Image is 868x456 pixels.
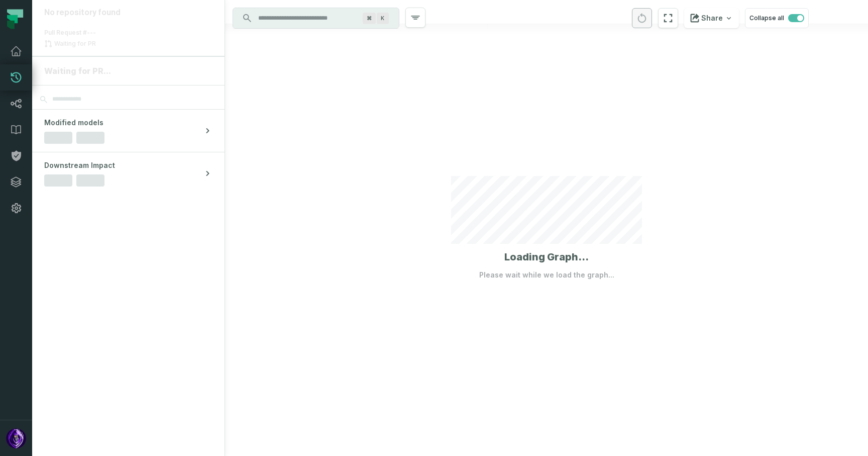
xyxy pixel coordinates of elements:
h1: Loading Graph... [504,250,589,264]
div: No repository found [44,8,212,18]
span: Waiting for PR [52,40,98,48]
button: Modified models [32,110,225,152]
div: Waiting for PR... [44,65,212,77]
img: avatar of Ofir Or [6,428,26,448]
button: Collapse all [745,8,809,28]
button: Share [684,8,739,28]
span: Press ⌘ + K to focus the search bar [363,13,376,24]
span: Pull Request #--- [44,29,96,36]
button: Downstream Impact [32,152,225,195]
span: Downstream Impact [44,160,115,170]
p: Please wait while we load the graph... [479,270,614,280]
span: Modified models [44,118,103,128]
span: Press ⌘ + K to focus the search bar [377,13,389,24]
